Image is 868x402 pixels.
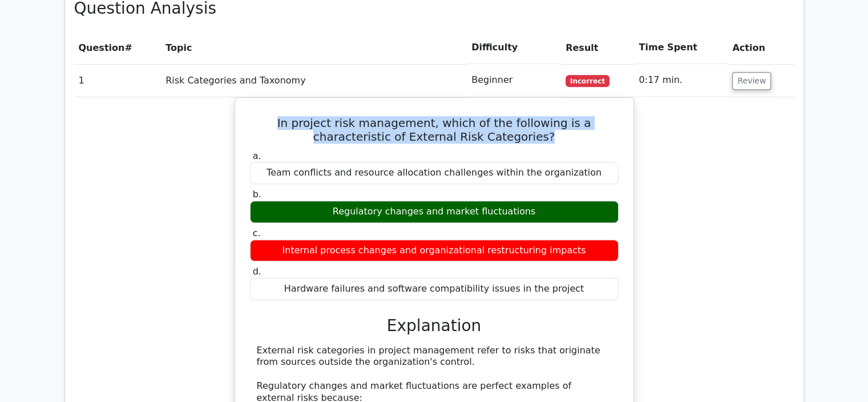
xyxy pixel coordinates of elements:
td: 1 [74,64,162,97]
span: b. [253,189,261,200]
span: c. [253,228,261,238]
td: 0:17 min. [634,64,728,97]
span: Incorrect [566,75,609,86]
th: Difficulty [467,31,561,64]
span: Question [79,42,125,53]
span: d. [253,266,261,277]
th: Time Spent [634,31,728,64]
h3: Explanation [257,316,612,336]
button: Review [732,72,771,90]
th: Topic [161,31,467,64]
div: Internal process changes and organizational restructuring impacts [250,240,619,262]
th: Result [561,31,634,64]
h5: In project risk management, which of the following is a characteristic of External Risk Categories? [249,116,620,144]
td: Beginner [467,64,561,97]
div: Team conflicts and resource allocation challenges within the organization [250,162,619,184]
th: Action [728,31,794,64]
div: Hardware failures and software compatibility issues in the project [250,278,619,300]
div: Regulatory changes and market fluctuations [250,201,619,223]
span: a. [253,150,261,161]
td: Risk Categories and Taxonomy [161,64,467,97]
th: # [74,31,162,64]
